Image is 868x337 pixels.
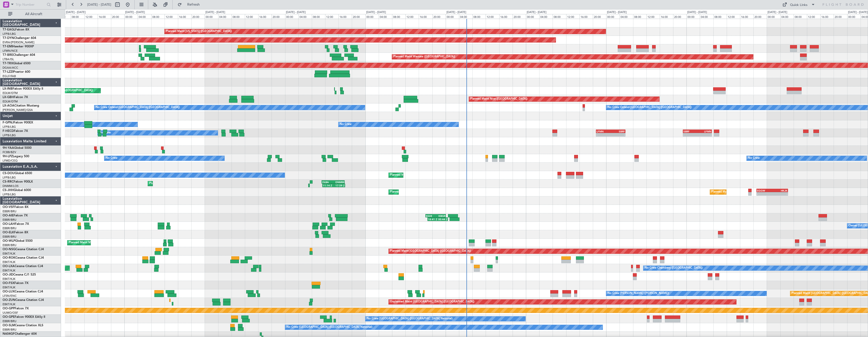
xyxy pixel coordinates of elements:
[3,146,14,150] span: 9H-YAA
[686,14,700,19] div: 00:00
[697,133,711,136] div: -
[393,53,455,61] div: Planned Maint Warsaw ([GEOGRAPHIC_DATA])
[780,1,818,9] button: Quick Links
[748,154,760,162] div: No Crew
[539,14,553,19] div: 04:00
[3,315,45,319] a: OO-GPEFalcon 900EX EASy II
[3,256,44,259] a: OO-ROKCessna Citation CJ4
[3,146,32,150] a: 9H-YAAGlobal 5000
[438,218,447,221] div: 00:44 Z
[71,14,84,19] div: 08:00
[673,14,686,19] div: 20:00
[3,37,36,40] a: T7-DYNChallenger 604
[3,104,14,107] span: LX-AOA
[390,188,471,196] div: Planned Maint [GEOGRAPHIC_DATA] ([GEOGRAPHIC_DATA])
[138,14,151,19] div: 04:00
[3,193,16,196] a: LFPB/LBG
[66,10,86,15] div: [DATE] - [DATE]
[6,10,56,18] button: All Aircraft
[379,14,392,19] div: 04:00
[566,14,580,19] div: 12:00
[84,14,98,19] div: 12:00
[3,28,15,31] span: T7-EAGL
[3,133,16,137] a: LFPB/LBG
[3,332,37,335] a: N604GFChallenger 604
[16,1,45,8] input: Trip Number
[607,104,692,111] div: No Crew Ostend-[GEOGRAPHIC_DATA] ([GEOGRAPHIC_DATA])
[580,14,593,19] div: 16:00
[338,14,352,19] div: 16:00
[165,14,178,19] div: 12:00
[3,315,15,319] span: OO-GPE
[352,14,365,19] div: 20:00
[847,14,861,19] div: 00:00
[3,66,18,70] a: DGAA/ACC
[526,14,539,19] div: 00:00
[3,74,16,78] a: EGLF/FAB
[3,180,33,183] a: CS-RRCFalcon 900LX
[3,45,34,48] a: T7-EMIHawker 900XP
[3,307,29,310] a: OO-GPPFalcon 7X
[96,104,180,111] div: No Crew Ostend-[GEOGRAPHIC_DATA] ([GEOGRAPHIC_DATA])
[660,14,673,19] div: 16:00
[697,130,711,133] div: LFMN
[607,290,669,297] div: No Crew [PERSON_NAME] ([PERSON_NAME])
[111,14,124,19] div: 20:00
[3,299,44,302] a: OO-ZUNCessna Citation CJ4
[3,324,15,327] span: OO-SLM
[807,14,820,19] div: 12:00
[767,14,780,19] div: 00:00
[3,32,16,36] a: LFPB/LBG
[3,273,13,276] span: OO-JID
[3,260,15,264] a: EBKT/KJK
[772,192,787,195] div: -
[3,40,34,44] a: EVRA/[PERSON_NAME]
[3,252,15,256] a: EBKT/KJK
[366,10,386,15] div: [DATE] - [DATE]
[3,28,29,31] a: T7-EAGLFalcon 8X
[3,184,18,188] a: DNMM/LOS
[390,247,471,255] div: Planned Maint [GEOGRAPHIC_DATA] ([GEOGRAPHIC_DATA])
[3,223,29,226] a: OO-LAHFalcon 7X
[3,87,13,90] span: LX-INB
[3,180,14,183] span: CS-RRC
[3,70,30,73] a: T7-LZZIPraetor 600
[3,248,44,251] a: OO-NSGCessna Citation CJ4
[3,108,33,112] a: [PERSON_NAME]/QSA
[3,206,28,209] a: OO-VSFFalcon 8X
[794,14,807,19] div: 08:00
[3,290,43,293] a: OO-LUXCessna Citation CJ4
[3,218,16,222] a: EBBR/BRU
[3,70,13,73] span: T7-LZZI
[365,14,379,19] div: 00:00
[593,14,606,19] div: 20:00
[3,62,13,65] span: T7-TRX
[69,239,106,247] div: Planned Maint Milan (Linate)
[390,171,471,179] div: Planned Maint [GEOGRAPHIC_DATA] ([GEOGRAPHIC_DATA])
[3,45,13,48] span: T7-EMI
[436,214,445,217] div: KBGR
[620,14,633,19] div: 04:00
[3,223,15,226] span: OO-LAH
[125,10,145,15] div: [DATE] - [DATE]
[3,96,14,99] span: LX-GBH
[3,214,28,217] a: OO-AIEFalcon 7X
[687,10,707,15] div: [DATE] - [DATE]
[757,189,772,192] div: EGGW
[757,192,772,195] div: -
[607,10,627,15] div: [DATE] - [DATE]
[3,37,14,40] span: T7-DYN
[272,14,285,19] div: 20:00
[87,2,111,7] span: [DATE] - [DATE]
[3,282,28,285] a: OO-FSXFalcon 7X
[3,248,15,251] span: OO-NSG
[596,133,611,136] div: -
[3,332,15,335] span: N604GF
[98,14,111,19] div: 16:00
[3,290,15,293] span: OO-LUX
[124,14,138,19] div: 00:00
[3,277,15,281] a: EBKT/KJK
[419,14,432,19] div: 16:00
[3,226,16,230] a: EBBR/BRU
[245,14,258,19] div: 12:00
